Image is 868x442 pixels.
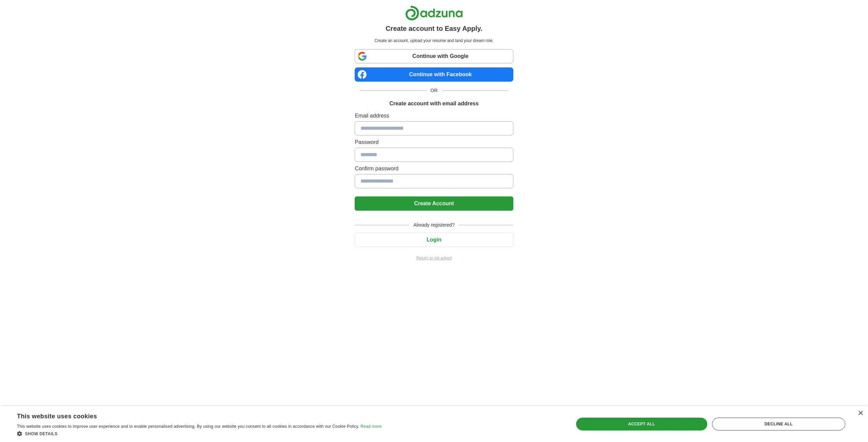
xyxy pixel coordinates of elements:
label: Email address [355,112,513,120]
span: Show details [25,432,58,436]
a: Continue with Google [355,49,513,63]
div: Close [858,411,863,416]
h1: Create account with email address [389,100,478,108]
a: Return to job advert [355,255,513,261]
button: Create Account [355,196,513,211]
div: This website uses cookies [17,410,364,420]
label: Password [355,138,513,146]
div: Accept all [576,418,707,430]
div: Show details [17,430,381,437]
button: Login [355,233,513,247]
span: This website uses cookies to improve user experience and to enable personalised advertising. By u... [17,424,359,429]
a: Login [355,237,513,243]
a: Continue with Facebook [355,67,513,82]
span: OR [427,87,442,94]
p: Create an account, upload your resume and land your dream role. [356,38,512,44]
label: Confirm password [355,165,513,173]
img: Adzuna logo [405,5,463,21]
div: Decline all [712,418,845,430]
h1: Create account to Easy Apply. [386,23,482,34]
a: Read more, opens a new window [360,424,381,429]
span: Already registered? [409,222,458,229]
